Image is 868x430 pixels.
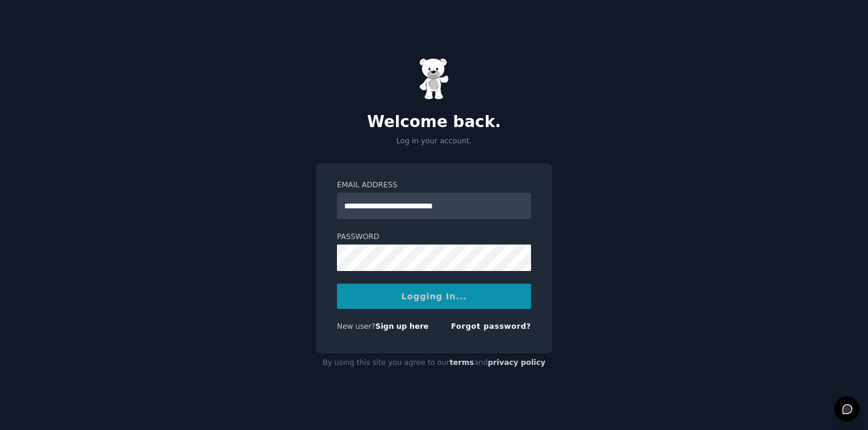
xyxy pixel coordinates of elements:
span: New user? [337,322,376,331]
p: Log in your account. [316,136,552,147]
a: Sign up here [376,322,429,331]
label: Password [337,232,531,243]
a: Forgot password? [451,322,531,331]
div: By using this site you agree to our and [316,354,552,373]
label: Email Address [337,180,531,191]
h2: Welcome back. [316,113,552,132]
a: terms [450,358,474,367]
img: Gummy Bear [419,58,449,100]
a: privacy policy [488,358,546,367]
